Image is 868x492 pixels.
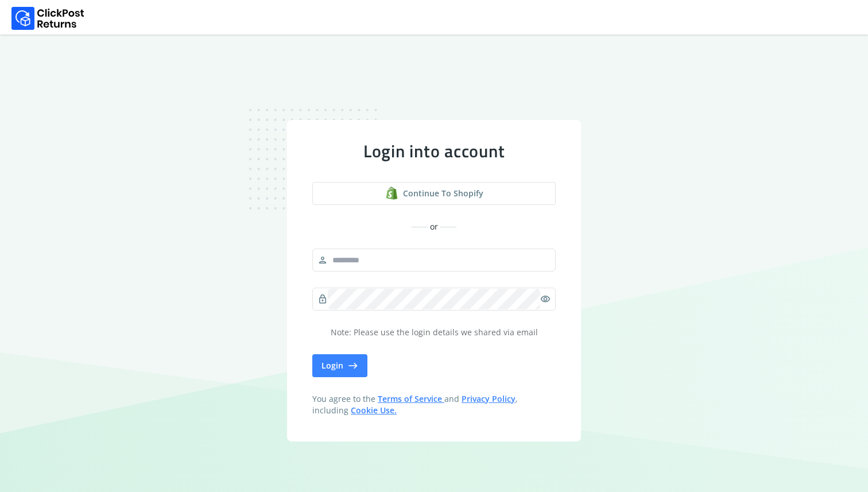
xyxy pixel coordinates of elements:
[348,358,358,374] span: east
[312,354,367,377] button: Login east
[462,393,516,404] a: Privacy Policy
[317,252,328,268] span: person
[403,188,483,199] span: Continue to shopify
[11,7,84,30] img: Logo
[312,182,556,205] button: Continue to shopify
[312,221,556,233] div: or
[378,393,444,404] a: Terms of Service
[540,291,551,307] span: visibility
[312,182,556,205] a: shopify logoContinue to shopify
[312,327,556,338] p: Note: Please use the login details we shared via email
[317,291,328,307] span: lock
[312,141,556,161] div: Login into account
[351,405,397,416] a: Cookie Use.
[312,393,556,416] span: You agree to the and , including
[385,187,398,200] img: shopify logo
